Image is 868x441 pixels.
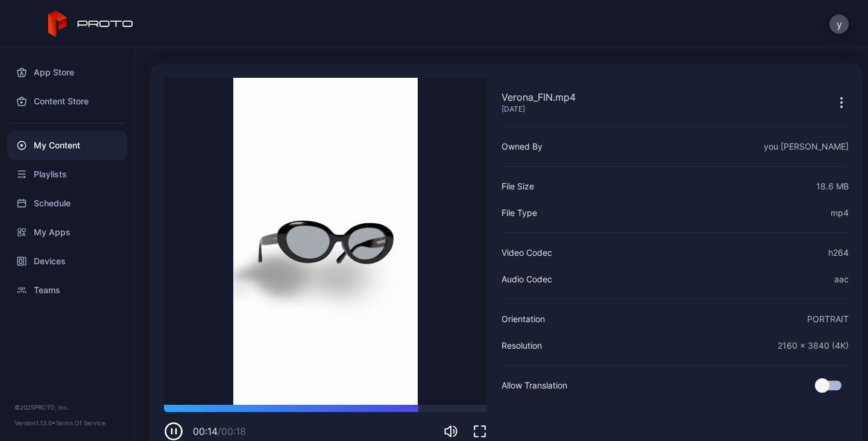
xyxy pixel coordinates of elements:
[502,378,567,393] div: Allow Translation
[502,246,552,260] div: Video Codec
[7,160,127,189] a: Playlists
[7,131,127,160] a: My Content
[14,419,55,427] span: Version 1.13.0 •
[778,338,849,353] div: 2160 x 3840 (4K)
[7,276,127,305] a: Teams
[834,272,849,287] div: aac
[828,246,849,260] div: h264
[816,179,849,194] div: 18.6 MB
[502,312,545,326] div: Orientation
[502,90,576,104] div: Verona_FIN.mp4
[7,218,127,247] a: My Apps
[831,206,849,220] div: mp4
[502,272,552,287] div: Audio Codec
[502,104,576,114] div: [DATE]
[193,424,246,439] div: 00:14
[764,139,849,154] div: you [PERSON_NAME]
[55,419,105,427] a: Terms Of Service
[829,14,849,34] button: y
[164,78,487,405] video: Sorry, your browser doesn‘t support embedded videos
[807,312,849,326] div: PORTRAIT
[7,58,127,87] a: App Store
[502,338,542,353] div: Resolution
[502,139,542,154] div: Owned By
[7,189,127,218] a: Schedule
[502,206,537,220] div: File Type
[502,179,534,194] div: File Size
[7,87,127,116] a: Content Store
[7,247,127,276] a: Devices
[14,402,120,412] div: © 2025 PROTO, Inc.
[218,425,246,437] span: / 00:18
